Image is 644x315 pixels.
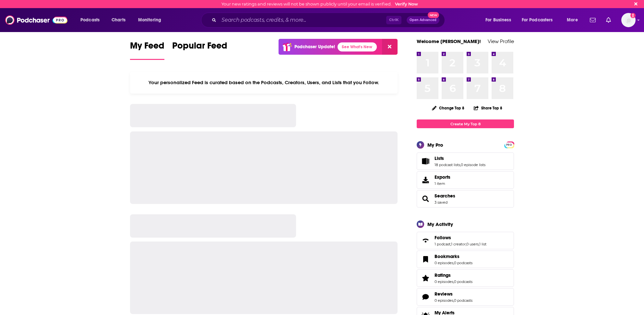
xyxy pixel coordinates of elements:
[453,261,454,265] span: ,
[417,288,514,306] span: Reviews
[417,269,514,287] span: Ratings
[454,279,472,284] a: 0 podcasts
[466,242,479,246] a: 0 users
[435,193,455,199] a: Searches
[567,16,578,25] span: More
[107,15,129,25] a: Charts
[395,2,418,6] a: Verify Now
[522,16,553,25] span: For Podcasters
[419,157,432,166] a: Lists
[460,163,461,167] span: ,
[130,40,164,55] span: My Feed
[451,242,466,246] a: 1 creator
[435,291,453,297] span: Reviews
[172,40,227,60] a: Popular Feed
[338,42,377,51] a: See What's New
[130,72,398,94] div: Your personalized Feed is curated based on the Podcasts, Creators, Users, and Lists that you Follow.
[417,190,514,208] span: Searches
[450,242,451,246] span: ,
[428,12,439,18] span: New
[419,175,432,185] span: Exports
[419,236,432,245] a: Follows
[386,16,401,24] span: Ctrl K
[505,142,513,147] a: PRO
[130,40,164,60] a: My Feed
[427,142,443,148] div: My Pro
[138,16,161,25] span: Monitoring
[479,242,479,246] span: ,
[435,261,453,265] a: 0 episodes
[435,253,459,259] span: Bookmarks
[435,200,447,205] a: 3 saved
[481,15,519,25] button: open menu
[562,15,586,25] button: open menu
[219,15,386,25] input: Search podcasts, credits, & more...
[435,279,453,284] a: 0 episodes
[518,15,562,25] button: open menu
[172,40,227,55] span: Popular Feed
[112,16,125,25] span: Charts
[453,298,454,303] span: ,
[621,13,636,27] button: Show profile menu
[428,104,468,112] button: Change Top 8
[417,232,514,249] span: Follows
[473,102,503,114] button: Share Top 8
[587,15,598,26] a: Show notifications dropdown
[435,235,486,241] a: Follows
[435,155,485,161] a: Lists
[419,274,432,283] a: Ratings
[410,18,436,22] span: Open Advanced
[435,298,453,303] a: 0 episodes
[461,163,485,167] a: 0 episode lists
[435,253,472,259] a: Bookmarks
[417,171,514,189] a: Exports
[417,38,481,44] a: Welcome [PERSON_NAME]!
[453,279,454,284] span: ,
[417,251,514,268] span: Bookmarks
[454,298,472,303] a: 0 podcasts
[294,44,335,50] p: Podchaser Update!
[407,16,439,24] button: Open AdvancedNew
[5,14,67,26] img: Podchaser - Follow, Share and Rate Podcasts
[435,174,450,180] span: Exports
[479,242,486,246] a: 1 list
[207,13,451,28] div: Search podcasts, credits, & more...
[505,142,513,147] span: PRO
[419,292,432,301] a: Reviews
[134,15,170,25] button: open menu
[621,13,636,27] span: Logged in as BretAita
[221,2,418,6] div: Your new ratings and reviews will not be shown publicly until your email is verified.
[435,291,472,297] a: Reviews
[603,15,614,26] a: Show notifications dropdown
[435,181,450,186] span: 1 item
[435,155,444,161] span: Lists
[466,242,466,246] span: ,
[435,235,451,241] span: Follows
[435,272,472,278] a: Ratings
[76,15,108,25] button: open menu
[435,163,460,167] a: 18 podcast lists
[630,13,636,18] svg: Email not verified
[417,152,514,170] span: Lists
[80,16,100,25] span: Podcasts
[435,272,451,278] span: Ratings
[454,261,472,265] a: 0 podcasts
[435,242,450,246] a: 1 podcast
[427,221,453,227] div: My Activity
[419,194,432,203] a: Searches
[419,255,432,264] a: Bookmarks
[621,13,636,27] img: User Profile
[485,16,511,25] span: For Business
[417,119,514,128] a: Create My Top 8
[488,38,514,44] a: View Profile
